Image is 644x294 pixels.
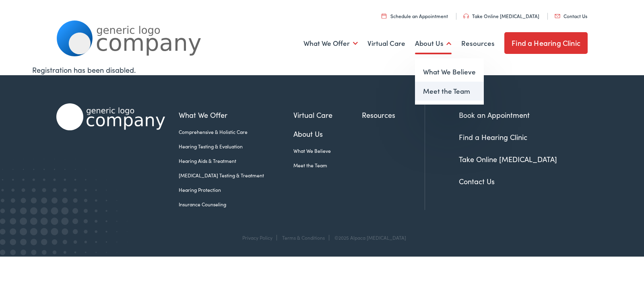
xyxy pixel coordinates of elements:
a: Book an Appointment [459,110,530,120]
a: Find a Hearing Clinic [459,132,527,142]
img: Alpaca Audiology [56,103,165,130]
a: Hearing Protection [179,186,293,193]
a: Take Online [MEDICAL_DATA] [459,154,557,164]
a: Meet the Team [415,82,484,101]
a: Resources [362,109,425,120]
a: Hearing Aids & Treatment [179,157,293,164]
img: utility icon [555,14,560,18]
a: Privacy Policy [242,234,272,241]
a: Meet the Team [293,162,362,169]
a: Hearing Testing & Evaluation [179,143,293,150]
div: Registration has been disabled. [32,64,612,75]
a: Virtual Care [367,29,405,58]
a: What We Offer [303,29,358,58]
a: Take Online [MEDICAL_DATA] [463,12,539,19]
a: Schedule an Appointment [382,12,448,19]
a: Contact Us [555,12,587,19]
img: utility icon [382,13,386,19]
a: Resources [461,29,495,58]
a: What We Believe [415,62,484,82]
a: What We Believe [293,147,362,154]
a: Contact Us [459,176,495,186]
a: Find a Hearing Clinic [504,32,588,54]
a: Comprehensive & Holistic Care [179,128,293,136]
a: Virtual Care [293,109,362,120]
div: ©2025 Alpaca [MEDICAL_DATA] [330,235,406,241]
a: [MEDICAL_DATA] Testing & Treatment [179,172,293,179]
img: utility icon [463,14,469,19]
a: Insurance Counseling [179,201,293,208]
a: About Us [293,128,362,139]
a: What We Offer [179,109,293,120]
a: About Us [415,29,452,58]
a: Terms & Conditions [282,234,325,241]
